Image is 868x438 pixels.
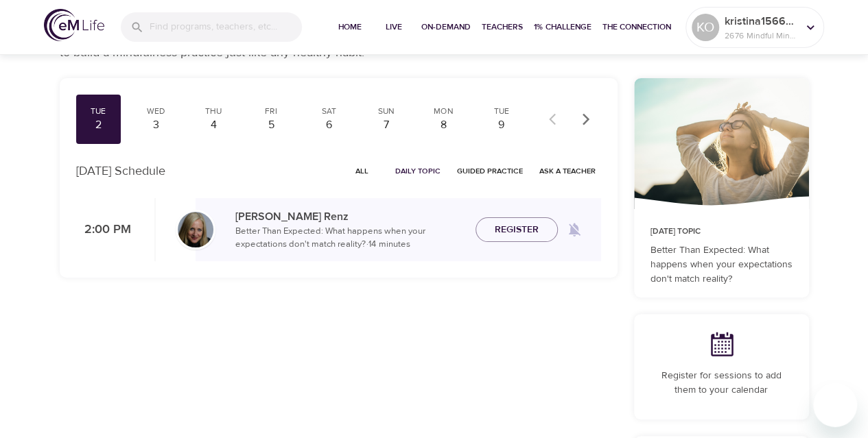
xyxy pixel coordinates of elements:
[196,106,231,117] div: Thu
[254,106,288,117] div: Fri
[457,165,523,178] span: Guided Practice
[813,383,857,427] iframe: Button to launch messaging window
[235,225,465,252] p: Better Than Expected: What happens when your expectations don't match reality? · 14 minutes
[82,117,116,133] div: 2
[602,20,671,34] span: The Connection
[340,160,384,182] button: All
[235,208,465,225] p: [PERSON_NAME] Renz
[534,20,591,34] span: 1% Challenge
[395,165,441,178] span: Daily Topic
[82,106,116,117] div: Tue
[451,160,528,182] button: Guided Practice
[44,9,104,41] img: logo
[650,369,793,398] p: Register for sessions to add them to your calendar
[692,14,719,41] div: KO
[150,12,302,42] input: Find programs, teachers, etc...
[725,29,797,42] p: 2676 Mindful Minutes
[377,20,410,34] span: Live
[76,221,131,239] p: 2:00 PM
[312,117,346,133] div: 6
[139,117,173,133] div: 3
[333,20,366,34] span: Home
[476,217,558,243] button: Register
[725,13,797,29] p: kristina1566334809
[421,20,471,34] span: On-Demand
[650,226,793,238] p: [DATE] Topic
[390,160,446,182] button: Daily Topic
[254,117,288,133] div: 5
[369,117,403,133] div: 7
[484,117,519,133] div: 9
[76,162,165,180] p: [DATE] Schedule
[427,106,461,117] div: Mon
[427,117,461,133] div: 8
[650,243,793,287] p: Better Than Expected: What happens when your expectations don't match reality?
[484,106,519,117] div: Tue
[558,213,591,246] span: Remind me when a class goes live every Tuesday at 2:00 PM
[534,160,601,182] button: Ask a Teacher
[196,117,231,133] div: 4
[346,165,379,178] span: All
[178,212,213,247] img: Diane_Renz-min.jpg
[312,106,346,117] div: Sat
[482,20,523,34] span: Teachers
[369,106,403,117] div: Sun
[495,221,539,239] span: Register
[539,165,596,178] span: Ask a Teacher
[139,106,173,117] div: Wed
